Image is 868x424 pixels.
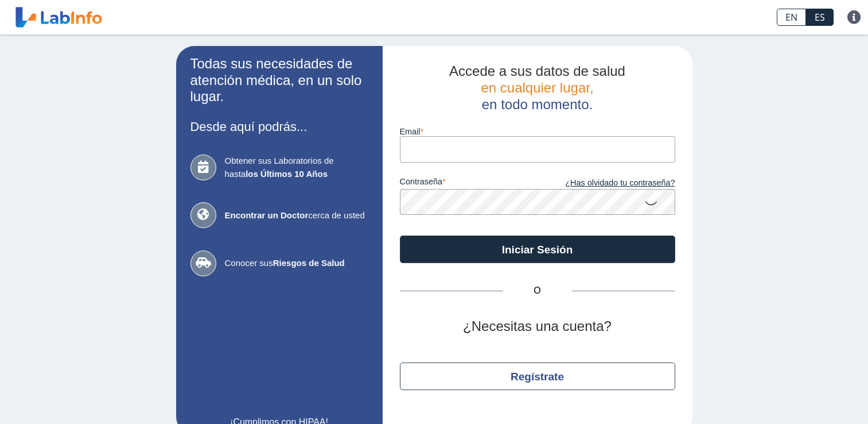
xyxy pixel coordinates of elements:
button: Regístrate [400,363,675,390]
span: en todo momento. [482,97,593,112]
b: los Últimos 10 Años [246,169,328,179]
span: O [503,284,572,298]
h2: Todas sus necesidades de atención médica, en un solo lugar. [190,56,368,105]
h2: ¿Necesitas una cuenta? [400,318,675,335]
span: Conocer sus [225,257,368,270]
a: ES [806,9,834,26]
span: Obtener sus Laboratorios de hasta [225,155,368,180]
span: en cualquier lugar, [481,80,593,95]
label: contraseña [400,177,538,190]
span: cerca de usted [225,209,368,222]
b: Riesgos de Salud [273,258,345,268]
a: ¿Has olvidado tu contraseña? [538,177,675,190]
h3: Desde aquí podrás... [190,120,368,134]
b: Encontrar un Doctor [225,210,309,220]
button: Iniciar Sesión [400,236,675,263]
label: email [400,127,675,136]
a: EN [777,9,806,26]
span: Accede a sus datos de salud [449,63,625,79]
